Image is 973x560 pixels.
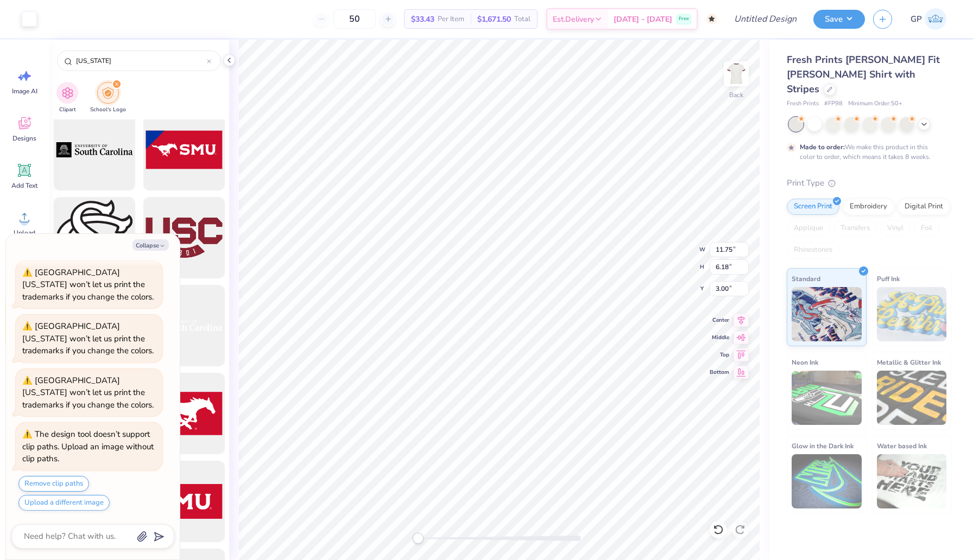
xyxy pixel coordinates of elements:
[787,199,839,215] div: Screen Print
[787,242,839,258] div: Rhinestones
[132,239,169,251] button: Collapse
[22,267,154,302] div: [GEOGRAPHIC_DATA][US_STATE] won’t let us print the trademarks if you change the colors.
[14,228,35,237] span: Upload
[18,495,110,511] button: Upload a different image
[792,357,818,368] span: Neon Ink
[61,87,74,99] img: Clipart Image
[925,8,946,30] img: Grace Peterson
[22,375,154,410] div: [GEOGRAPHIC_DATA][US_STATE] won’t let us print the trademarks if you change the colors.
[411,14,434,25] span: $33.43
[18,476,89,492] button: Remove clip paths
[877,454,947,508] img: Water based Ink
[800,142,933,162] div: We make this product in this color to order, which means it takes 8 weeks.
[22,321,154,356] div: [GEOGRAPHIC_DATA][US_STATE] won’t let us print the trademarks if you change the colors.
[12,134,36,143] span: Designs
[843,199,894,215] div: Embroidery
[514,14,530,25] span: Total
[848,99,902,109] span: Minimum Order: 50 +
[824,99,843,109] span: # FP98
[90,106,126,114] span: School's Logo
[725,63,747,85] img: Back
[787,220,830,237] div: Applique
[877,357,941,368] span: Metallic & Glitter Ink
[56,82,78,114] div: filter for Clipart
[614,14,672,25] span: [DATE] - [DATE]
[90,82,126,114] div: filter for School's Logo
[787,53,940,96] span: Fresh Prints [PERSON_NAME] Fit [PERSON_NAME] Shirt with Stripes
[12,87,37,96] span: Image AI
[710,333,729,342] span: Middle
[725,8,805,30] input: Untitled Design
[877,440,927,451] span: Water based Ink
[911,13,922,26] span: GP
[877,273,900,284] span: Puff Ink
[792,371,862,425] img: Neon Ink
[813,10,865,29] button: Save
[792,287,862,341] img: Standard
[729,90,743,100] div: Back
[877,287,947,341] img: Puff Ink
[792,273,820,284] span: Standard
[906,8,951,30] a: GP
[553,14,594,25] span: Est. Delivery
[679,15,689,23] span: Free
[333,9,376,29] input: – –
[710,351,729,359] span: Top
[833,220,877,237] div: Transfers
[914,220,939,237] div: Foil
[102,87,114,99] img: School's Logo Image
[22,429,154,464] div: The design tool doesn’t support clip paths. Upload an image without clip paths.
[787,177,951,189] div: Print Type
[877,371,947,425] img: Metallic & Glitter Ink
[898,199,950,215] div: Digital Print
[90,82,126,114] button: filter button
[59,106,76,114] span: Clipart
[56,82,78,114] button: filter button
[413,533,424,544] div: Accessibility label
[710,316,729,324] span: Center
[792,440,854,451] span: Glow in the Dark Ink
[792,454,862,508] img: Glow in the Dark Ink
[800,143,845,151] strong: Made to order:
[880,220,911,237] div: Vinyl
[11,181,37,190] span: Add Text
[477,14,511,25] span: $1,671.50
[787,99,819,109] span: Fresh Prints
[710,368,729,377] span: Bottom
[75,55,207,66] input: Try "WashU"
[438,14,464,25] span: Per Item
